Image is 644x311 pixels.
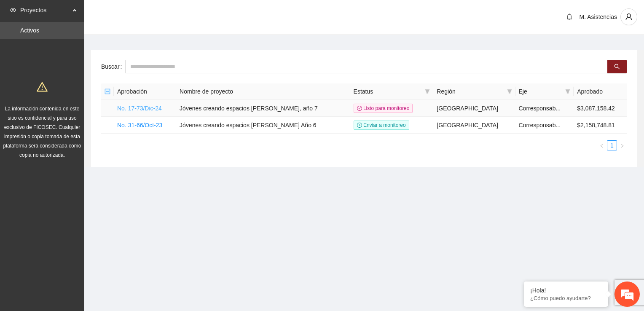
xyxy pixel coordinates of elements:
span: filter [505,85,514,98]
button: left [597,140,607,150]
span: Eje [519,87,562,96]
span: left [599,143,604,148]
span: Región [437,87,503,96]
a: No. 17-73/Dic-24 [117,105,162,112]
span: warning [37,81,48,92]
span: Proyectos [20,2,70,19]
span: filter [507,89,512,94]
span: bell [563,13,576,20]
td: $2,158,748.81 [574,117,627,134]
li: Next Page [617,140,627,150]
span: Estatus [354,87,422,96]
a: No. 31-66/Oct-23 [117,122,162,129]
td: Jóvenes creando espacios [PERSON_NAME], año 7 [176,100,350,117]
button: user [620,8,637,25]
th: Aprobación [114,83,176,100]
span: M. Asistencias [580,13,617,20]
span: Enviar a monitoreo [354,121,409,130]
td: Jóvenes creando espacios [PERSON_NAME] Año 6 [176,117,350,134]
span: check-circle [357,106,362,111]
span: minus-square [105,88,110,94]
td: [GEOGRAPHIC_DATA] [433,100,515,117]
button: bell [563,10,576,24]
p: ¿Cómo puedo ayudarte? [530,295,602,301]
span: filter [425,89,430,94]
span: right [620,143,625,148]
span: filter [423,85,432,98]
span: user [621,13,637,21]
span: eye [10,7,16,13]
li: 1 [607,140,617,150]
span: Corresponsab... [519,122,561,129]
a: Activos [20,27,39,34]
span: search [614,64,620,70]
span: filter [565,89,570,94]
span: Corresponsab... [519,105,561,112]
label: Buscar [101,60,125,73]
li: Previous Page [597,140,607,150]
div: ¡Hola! [530,287,602,294]
a: 1 [607,141,617,150]
td: $3,087,158.42 [574,100,627,117]
span: clock-circle [357,123,362,128]
span: La información contenida en este sitio es confidencial y para uso exclusivo de FICOSEC. Cualquier... [3,106,81,158]
th: Aprobado [574,83,627,100]
button: search [607,60,627,73]
span: Listo para monitoreo [354,104,413,113]
td: [GEOGRAPHIC_DATA] [433,117,515,134]
button: right [617,140,627,150]
th: Nombre de proyecto [176,83,350,100]
span: filter [563,85,572,98]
